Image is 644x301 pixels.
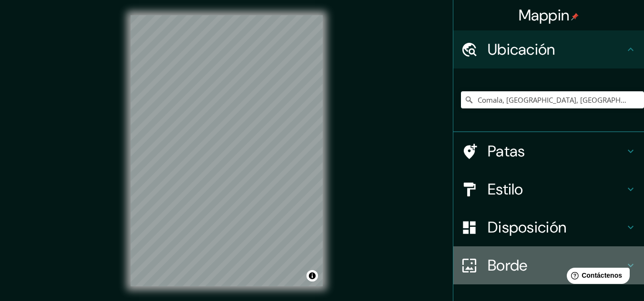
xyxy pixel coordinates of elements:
[519,5,570,25] font: Mappin
[461,91,644,108] input: Elige tu ciudad o zona
[453,132,644,170] div: Patas
[453,246,644,284] div: Borde
[453,208,644,246] div: Disposición
[488,179,523,199] font: Estilo
[453,30,644,68] div: Ubicación
[559,264,634,291] iframe: Lanzador de widgets de ayuda
[453,170,644,208] div: Estilo
[571,13,579,20] img: pin-icon.png
[131,15,323,286] canvas: Mapa
[307,270,318,282] button: Activar o desactivar atribución
[488,141,525,161] font: Patas
[488,39,555,59] font: Ubicación
[488,255,528,275] font: Borde
[488,217,566,237] font: Disposición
